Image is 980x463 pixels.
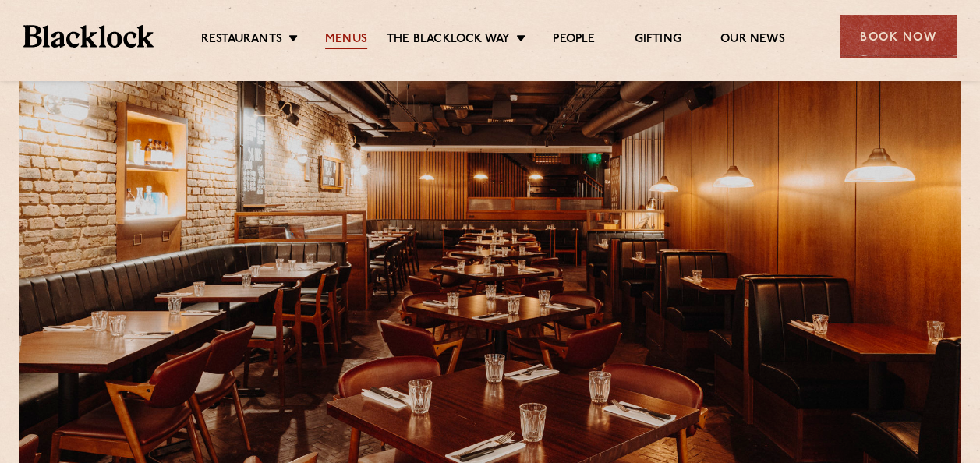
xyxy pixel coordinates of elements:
[387,32,510,49] a: The Blacklock Way
[553,32,595,49] a: People
[23,25,154,47] img: BL_Textured_Logo-footer-cropped.svg
[325,32,367,49] a: Menus
[201,32,282,49] a: Restaurants
[634,32,681,49] a: Gifting
[720,32,785,49] a: Our News
[840,15,957,58] div: Book Now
